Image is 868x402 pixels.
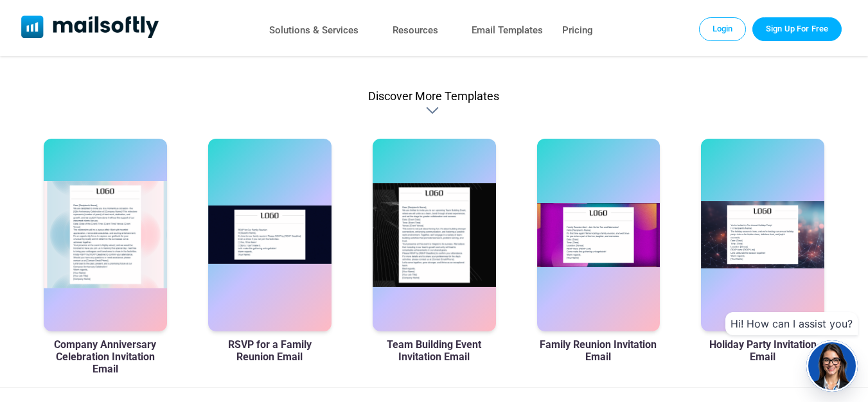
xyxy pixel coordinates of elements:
a: Team Building Event Invitation Email [373,338,496,363]
a: Mailsoftly [21,15,159,40]
a: Holiday Party Invitation Email [701,338,824,363]
a: Pricing [562,21,593,40]
a: Email Templates [472,21,543,40]
div: Discover More Templates [426,104,441,117]
a: Login [699,17,747,40]
div: Hi! How can I assist you? [725,312,858,335]
a: Resources [393,21,438,40]
div: Discover More Templates [368,89,499,103]
a: Solutions & Services [269,21,359,40]
a: Trial [752,17,842,40]
a: Family Reunion Invitation Email [537,338,660,363]
a: RSVP for a Family Reunion Email [208,338,332,363]
a: Company Anniversary Celebration Invitation Email [44,338,167,375]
